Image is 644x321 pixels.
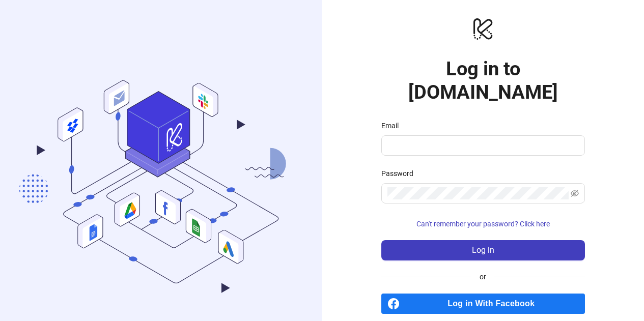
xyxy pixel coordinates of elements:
[381,294,585,314] a: Log in With Facebook
[381,120,405,131] label: Email
[387,187,569,199] input: Password
[381,216,585,232] button: Can't remember your password? Click here
[387,139,577,152] input: Email
[404,294,585,314] span: Log in With Facebook
[416,220,550,228] span: Can't remember your password? Click here
[381,240,585,260] button: Log in
[381,168,420,179] label: Password
[471,271,494,282] span: or
[381,57,585,104] h1: Log in to [DOMAIN_NAME]
[472,246,494,255] span: Log in
[571,189,579,197] span: eye-invisible
[381,220,585,228] a: Can't remember your password? Click here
